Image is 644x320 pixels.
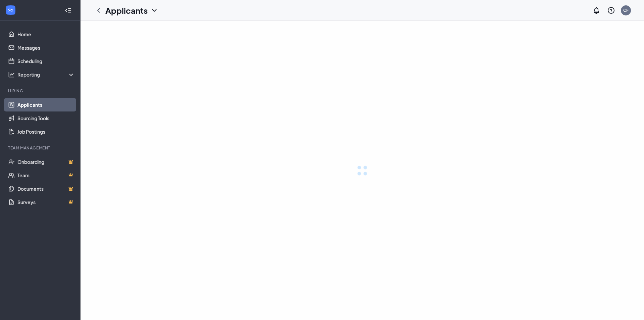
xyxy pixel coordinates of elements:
a: TeamCrown [17,169,75,182]
a: OnboardingCrown [17,155,75,169]
a: Messages [17,41,75,54]
a: Home [17,28,75,41]
h1: Applicants [105,5,148,16]
div: Team Management [8,145,73,151]
a: DocumentsCrown [17,182,75,195]
svg: WorkstreamLogo [7,7,14,13]
div: CF [623,7,629,13]
svg: Notifications [592,6,600,14]
a: Applicants [17,98,75,111]
svg: Analysis [8,71,15,78]
a: Scheduling [17,54,75,68]
div: Reporting [17,71,75,78]
div: Hiring [8,88,73,94]
svg: Collapse [65,7,71,14]
a: Job Postings [17,125,75,138]
svg: QuestionInfo [607,6,615,14]
svg: ChevronDown [150,6,158,14]
a: SurveysCrown [17,195,75,209]
svg: ChevronLeft [95,6,103,14]
a: Sourcing Tools [17,111,75,125]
